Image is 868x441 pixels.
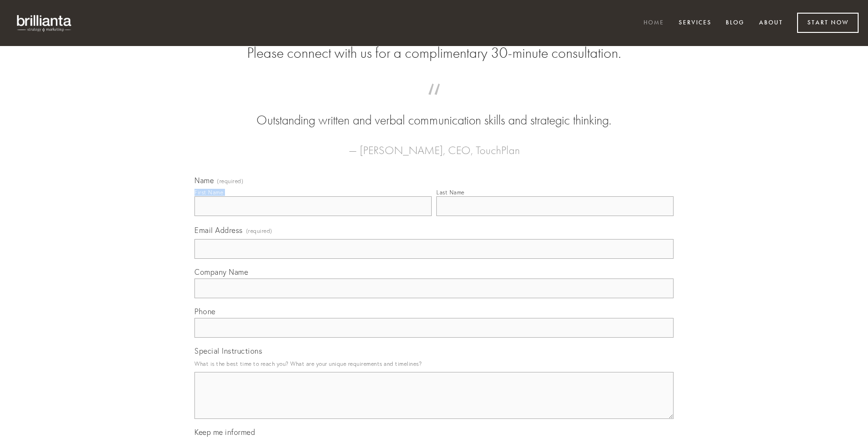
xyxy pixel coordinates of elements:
[194,357,674,370] p: What is the best time to reach you? What are your unique requirements and timelines?
[209,93,659,111] span: “
[673,15,718,31] a: Services
[194,307,216,316] span: Phone
[194,346,262,356] span: Special Instructions
[9,9,80,37] img: brillianta - research, strategy, marketing
[194,267,248,277] span: Company Name
[194,225,243,235] span: Email Address
[194,189,223,196] div: First Name
[209,93,659,130] blockquote: Outstanding written and verbal communication skills and strategic thinking.
[720,15,751,31] a: Blog
[436,189,465,196] div: Last Name
[797,13,859,33] a: Start Now
[217,178,243,184] span: (required)
[637,15,670,31] a: Home
[194,176,214,185] span: Name
[209,130,659,160] figcaption: — [PERSON_NAME], CEO, TouchPlan
[194,427,255,437] span: Keep me informed
[246,224,272,237] span: (required)
[194,44,674,62] h2: Please connect with us for a complimentary 30-minute consultation.
[753,15,789,31] a: About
